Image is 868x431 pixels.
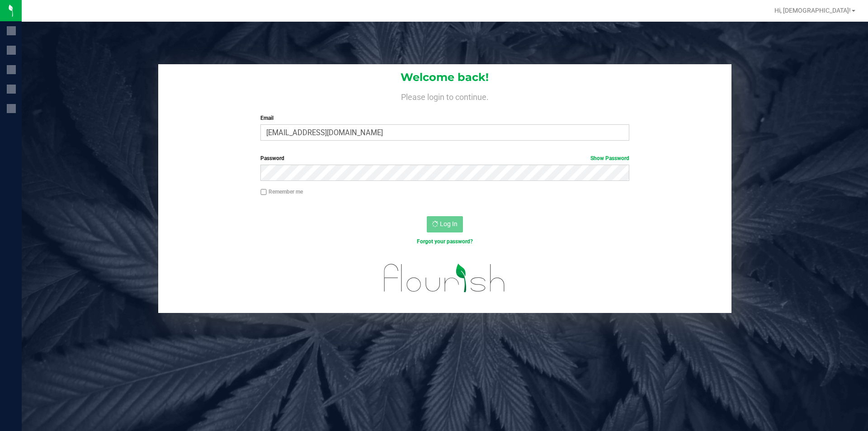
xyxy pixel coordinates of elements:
h4: Please login to continue. [158,90,731,101]
span: Log In [440,220,458,227]
label: Email [260,114,629,122]
label: Remember me [260,188,303,196]
span: Password [260,155,284,161]
img: flourish_logo.svg [373,255,516,301]
a: Show Password [590,155,629,161]
button: Log In [427,216,463,232]
input: Remember me [260,189,267,195]
span: Hi, [DEMOGRAPHIC_DATA]! [774,7,851,14]
h1: Welcome back! [158,71,731,83]
a: Forgot your password? [417,238,473,245]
